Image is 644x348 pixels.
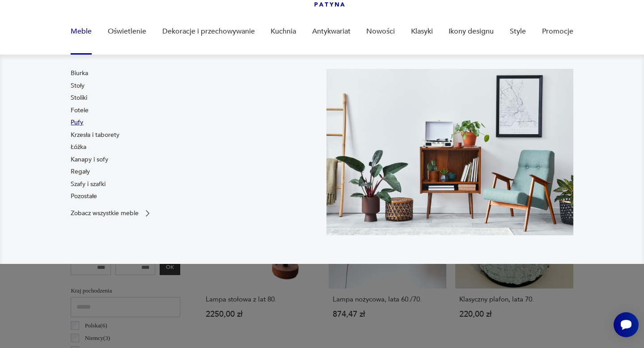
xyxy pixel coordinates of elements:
a: Kuchnia [271,14,296,49]
a: Zobacz wszystkie meble [71,209,152,218]
a: Krzesła i taborety [71,131,119,140]
a: Dekoracje i przechowywanie [162,14,255,49]
a: Stoły [71,81,85,90]
a: Meble [71,14,92,49]
img: 969d9116629659dbb0bd4e745da535dc.jpg [326,69,573,235]
a: Kanapy i sofy [71,155,108,164]
a: Szafy i szafki [71,180,106,189]
a: Oświetlenie [108,14,146,49]
a: Pozostałe [71,192,97,201]
a: Klasyki [411,14,433,49]
a: Fotele [71,106,89,115]
a: Antykwariat [312,14,351,49]
a: Ikony designu [449,14,494,49]
a: Stoliki [71,93,87,102]
iframe: Smartsupp widget button [614,312,639,337]
a: Pufy [71,118,83,127]
a: Łóżka [71,143,86,152]
a: Promocje [542,14,573,49]
a: Biurka [71,69,88,78]
a: Style [510,14,526,49]
p: Zobacz wszystkie meble [71,210,139,216]
a: Nowości [366,14,395,49]
a: Regały [71,167,90,176]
